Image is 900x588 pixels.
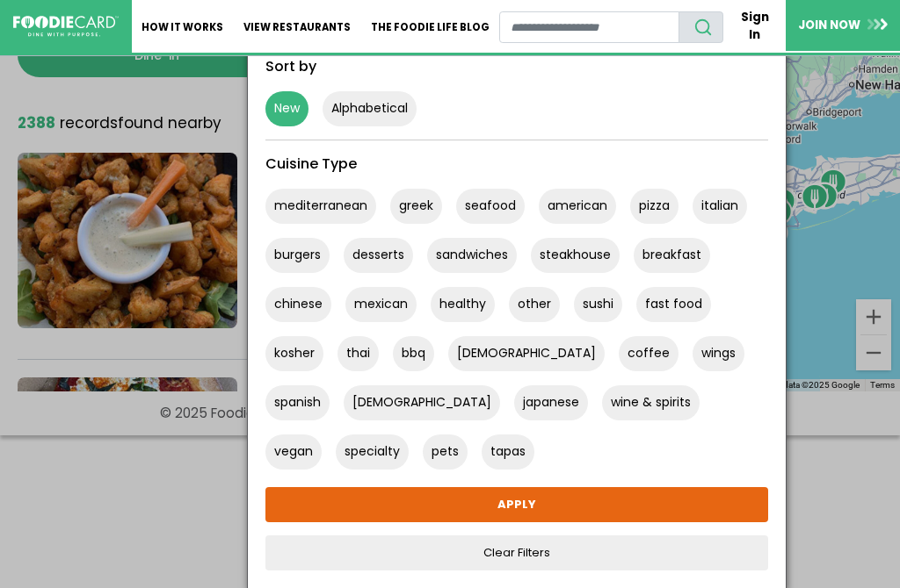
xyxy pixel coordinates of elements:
button: chinese [265,287,331,322]
a: APPLY [265,487,768,522]
button: specialty [336,434,409,470]
button: desserts [344,238,413,273]
button: american [539,189,616,224]
a: Clear Filters [265,535,768,570]
button: wings [693,336,744,371]
button: mediterranean [265,189,376,224]
button: [DEMOGRAPHIC_DATA] [448,336,605,371]
button: mexican [345,287,417,322]
a: Sign In [723,2,786,50]
button: fast food [636,287,711,322]
div: Sort by [265,56,768,77]
button: Alphabetical [323,91,417,126]
div: Cuisine Type [265,154,768,175]
input: restaurant search [499,11,679,43]
button: burgers [265,238,330,273]
button: sandwiches [427,238,517,273]
button: japanese [514,385,588,420]
button: sushi [574,287,622,322]
button: New [265,91,308,126]
button: seafood [456,189,525,224]
button: other [509,287,560,322]
button: pets [423,434,468,470]
button: kosher [265,336,323,371]
button: greek [390,189,442,224]
img: FoodieCard; Eat, Drink, Save, Donate [13,16,119,37]
button: thai [337,336,379,371]
button: pizza [630,189,679,224]
button: healthy [431,287,495,322]
button: breakfast [634,238,710,273]
button: spanish [265,385,330,420]
button: [DEMOGRAPHIC_DATA] [344,385,500,420]
button: steakhouse [531,238,620,273]
button: coffee [619,336,679,371]
button: vegan [265,434,322,470]
button: bbq [393,336,434,371]
button: tapas [482,434,534,470]
button: search [679,11,724,43]
button: wine & spirits [602,385,700,420]
button: italian [693,189,747,224]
